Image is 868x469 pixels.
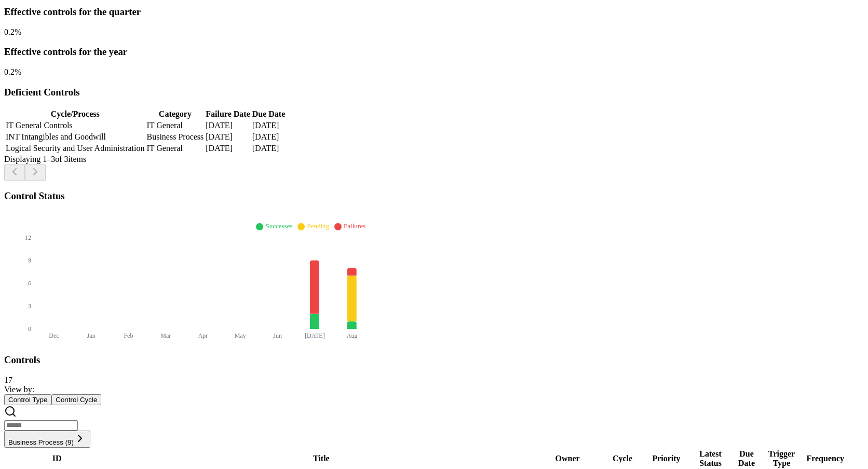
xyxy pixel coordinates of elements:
tspan: Mar [160,332,171,339]
tspan: [DATE] [305,332,325,339]
tspan: Aug [347,332,358,339]
span: View by: [4,385,34,394]
tspan: 9 [28,257,31,264]
span: Displaying 1– 3 of 3 items [4,155,86,163]
th: Failure Date [205,109,250,119]
td: [DATE] [252,120,286,131]
tspan: 12 [25,234,31,241]
td: IT General Controls [5,120,145,131]
tspan: Feb [124,332,133,339]
h3: Effective controls for the year [4,46,864,58]
th: Category [146,109,205,119]
td: [DATE] [252,132,286,142]
td: INT Intangibles and Goodwill [5,132,145,142]
th: Frequency [802,449,848,468]
tspan: 3 [28,302,31,310]
tspan: Dec [49,332,59,339]
button: Control Cycle [51,394,101,405]
td: [DATE] [252,143,286,154]
button: Business Process (9) [4,431,90,448]
th: Latest Status [690,449,731,468]
h3: Deficient Controls [4,87,864,98]
h3: Controls [4,354,864,366]
tspan: 6 [28,280,31,287]
tspan: Apr [198,332,208,339]
th: Cycle [602,449,643,468]
tspan: 0 [28,325,31,333]
h3: Effective controls for the quarter [4,6,864,18]
th: Cycle/Process [5,109,145,119]
td: IT General [146,120,205,131]
th: Trigger Type [762,449,802,468]
td: [DATE] [205,143,250,154]
td: [DATE] [205,120,250,131]
span: 0.2 % [4,67,21,76]
span: Failures [344,222,365,230]
td: IT General [146,143,205,154]
th: Due Date [252,109,286,119]
th: Due Date [732,449,761,468]
span: 17 [4,376,12,384]
span: Business Process (9) [8,438,74,446]
th: Title [110,449,533,468]
th: ID [5,449,108,468]
tspan: Jan [87,332,96,339]
span: Successes [265,222,292,230]
span: Pending [307,222,329,230]
th: Owner [534,449,601,468]
td: Business Process [146,132,205,142]
tspan: May [235,332,246,339]
th: Priority [644,449,688,468]
tspan: Jun [273,332,282,339]
h3: Control Status [4,190,864,202]
button: Control Type [4,394,51,405]
span: 0.2 % [4,27,21,36]
td: [DATE] [205,132,250,142]
td: Logical Security and User Administration [5,143,145,154]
